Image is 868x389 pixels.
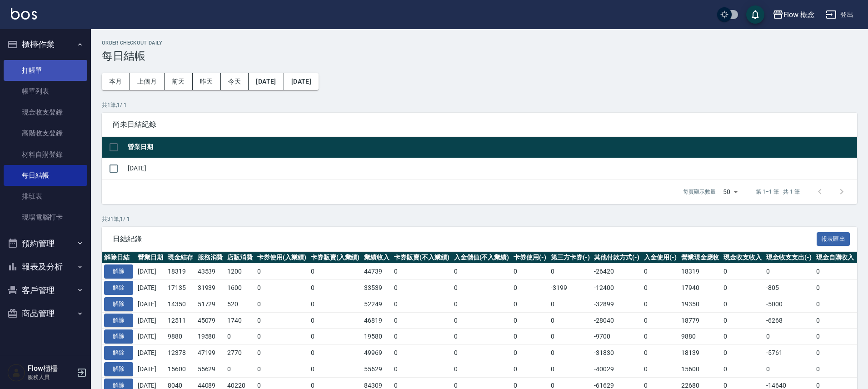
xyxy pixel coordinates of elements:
td: 0 [452,312,512,329]
td: 19580 [362,329,392,345]
td: -32899 [592,296,642,312]
button: 解除 [104,297,133,311]
td: 0 [392,329,452,345]
td: 9880 [165,329,195,345]
td: 0 [255,329,309,345]
td: 55629 [195,361,225,377]
td: 15600 [165,361,195,377]
td: [DATE] [135,280,165,296]
h2: Order checkout daily [102,40,857,46]
button: [DATE] [284,73,319,90]
td: [DATE] [135,264,165,280]
td: 0 [309,264,362,280]
button: 解除 [104,314,133,328]
td: 0 [642,296,679,312]
td: 0 [511,345,549,361]
td: 1200 [225,264,255,280]
button: 今天 [221,73,249,90]
td: 0 [549,264,592,280]
td: -5000 [764,296,814,312]
td: 0 [309,329,362,345]
td: 0 [764,361,814,377]
p: 共 1 筆, 1 / 1 [102,101,857,109]
td: 0 [392,361,452,377]
p: 共 31 筆, 1 / 1 [102,215,857,223]
td: 0 [511,296,549,312]
td: 17135 [165,280,195,296]
p: 每頁顯示數量 [683,188,716,196]
td: 0 [511,312,549,329]
th: 卡券販賣(不入業績) [392,252,452,264]
td: 0 [309,296,362,312]
td: 17940 [679,280,722,296]
td: 0 [392,312,452,329]
th: 卡券使用(入業績) [255,252,309,264]
td: 0 [642,312,679,329]
a: 現場電腦打卡 [4,207,87,228]
button: 解除 [104,264,133,279]
td: 18139 [679,345,722,361]
td: [DATE] [135,312,165,329]
td: 31939 [195,280,225,296]
td: -805 [764,280,814,296]
td: -12400 [592,280,642,296]
td: 0 [452,264,512,280]
td: 19580 [195,329,225,345]
td: 0 [642,329,679,345]
button: 上個月 [130,73,165,90]
th: 現金結存 [165,252,195,264]
td: 12511 [165,312,195,329]
td: 0 [511,329,549,345]
td: 520 [225,296,255,312]
td: 0 [642,280,679,296]
button: [DATE] [249,73,284,90]
td: 0 [814,329,857,345]
button: 本月 [102,73,130,90]
a: 帳單列表 [4,81,87,102]
td: -28040 [592,312,642,329]
a: 材料自購登錄 [4,144,87,165]
div: 50 [719,180,741,204]
th: 營業日期 [125,137,857,158]
td: 0 [764,329,814,345]
td: 0 [452,361,512,377]
td: 0 [642,264,679,280]
th: 入金使用(-) [642,252,679,264]
a: 排班表 [4,186,87,207]
td: 0 [721,312,764,329]
td: 0 [549,329,592,345]
td: 0 [255,264,309,280]
td: 0 [764,264,814,280]
td: 0 [392,280,452,296]
a: 高階收支登錄 [4,123,87,144]
th: 卡券販賣(入業績) [309,252,362,264]
a: 每日結帳 [4,165,87,186]
img: Logo [11,8,37,20]
td: -3199 [549,280,592,296]
a: 現金收支登錄 [4,102,87,123]
th: 店販消費 [225,252,255,264]
button: 報表及分析 [4,255,87,279]
button: 解除 [104,329,133,344]
td: 0 [721,296,764,312]
td: 0 [721,264,764,280]
td: 18319 [679,264,722,280]
td: 0 [309,345,362,361]
img: Person [7,364,25,382]
th: 服務消費 [195,252,225,264]
button: 解除 [104,281,133,295]
th: 入金儲值(不入業績) [452,252,512,264]
td: 46819 [362,312,392,329]
a: 打帳單 [4,60,87,81]
td: 0 [309,361,362,377]
td: 9880 [679,329,722,345]
h3: 每日結帳 [102,50,857,62]
td: -6268 [764,312,814,329]
td: 0 [452,345,512,361]
td: 1600 [225,280,255,296]
td: 55629 [362,361,392,377]
td: -5761 [764,345,814,361]
th: 現金收支支出(-) [764,252,814,264]
td: 2770 [225,345,255,361]
td: 0 [392,264,452,280]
